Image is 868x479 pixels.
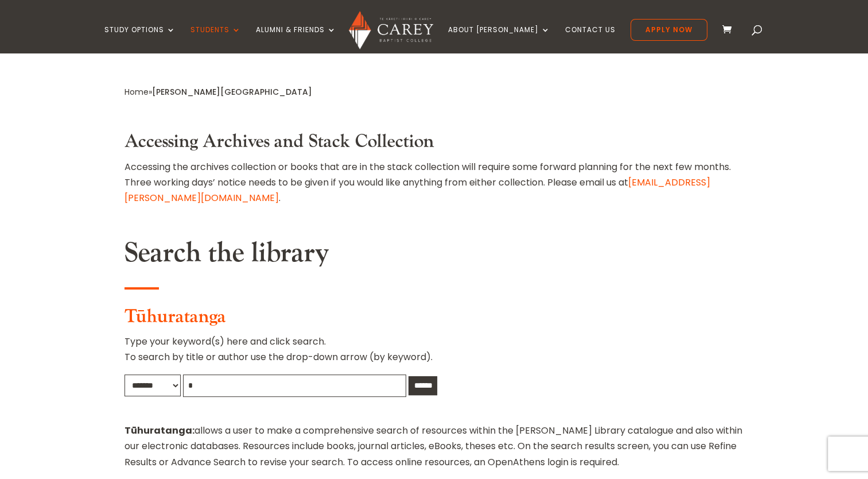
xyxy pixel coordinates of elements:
span: » [124,86,312,98]
a: Apply Now [630,19,707,41]
a: Study Options [104,26,176,53]
a: Home [124,86,149,98]
img: Carey Baptist College [349,11,433,49]
span: [PERSON_NAME][GEOGRAPHIC_DATA] [152,86,312,98]
a: Alumni & Friends [256,26,336,53]
a: Students [190,26,241,53]
a: Contact Us [565,26,616,53]
h3: Accessing Archives and Stack Collection [124,131,744,159]
h2: Search the library [124,237,744,276]
h3: Tūhuratanga [124,306,744,334]
p: Accessing the archives collection or books that are in the stack collection will require some for... [124,159,744,206]
p: allows a user to make a comprehensive search of resources within the [PERSON_NAME] Library catalo... [124,423,744,470]
a: About [PERSON_NAME] [448,26,550,53]
strong: Tūhuratanga: [124,424,194,437]
p: Type your keyword(s) here and click search. To search by title or author use the drop-down arrow ... [124,334,744,374]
